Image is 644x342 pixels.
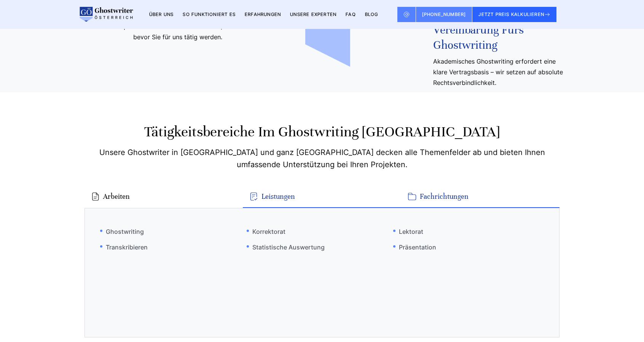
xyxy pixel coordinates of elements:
[78,7,133,22] img: logo wirschreiben
[393,239,436,255] span: Präsentation
[416,7,473,22] a: [PHONE_NUMBER]
[403,11,410,18] img: Email
[247,224,285,239] a: Korrektorat
[84,146,560,171] div: Unsere Ghostwriter in [GEOGRAPHIC_DATA] und ganz [GEOGRAPHIC_DATA] decken alle Themenfelder ab un...
[247,239,325,255] span: Statistische Auswertung
[401,186,560,208] button: Fachrichtungen
[84,123,560,141] h2: Tätigkeitsbereiche im Ghostwriting [GEOGRAPHIC_DATA]
[472,7,556,22] button: JETZT PREIS KALKULIEREN
[365,11,378,17] a: BLOG
[84,186,243,208] button: Arbeiten
[100,224,144,239] span: Ghostwriting
[100,239,148,255] span: Transkribieren
[393,224,423,239] a: Lektorat
[149,11,174,17] a: Über uns
[433,56,566,88] span: Akademisches Ghostwriting erfordert eine klare Vertragsbasis – wir setzen auf absolute Rechtsverb...
[245,11,281,17] a: Erfahrungen
[183,11,236,17] a: So funktioniert es
[290,11,336,17] a: Unsere Experten
[422,11,466,17] span: [PHONE_NUMBER]
[346,11,356,17] a: FAQ
[243,186,401,208] button: Leistungen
